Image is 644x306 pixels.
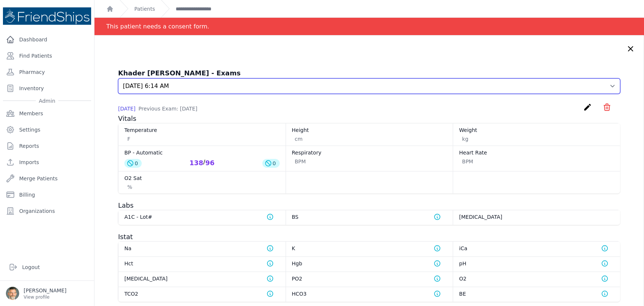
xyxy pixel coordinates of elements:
[124,260,280,267] dt: Hct
[3,65,91,79] a: Pharmacy
[124,213,280,221] dt: A1C - Lot#
[94,18,644,35] div: Notification
[459,245,614,252] dt: iCa
[6,287,88,300] a: [PERSON_NAME] View profile
[127,135,130,143] span: F
[134,5,155,13] a: Patients
[583,106,594,113] a: create
[106,18,209,35] div: This patient needs a consent form.
[292,260,447,267] dt: Hgb
[292,149,447,156] dt: Respiratory
[292,290,447,297] dt: HCO3
[3,139,91,153] a: Reports
[124,126,280,134] dt: Temperature
[124,174,280,182] dt: O2 Sat
[459,290,614,297] dt: BE
[3,122,91,137] a: Settings
[127,183,132,191] span: %
[462,158,473,165] span: BPM
[459,126,614,134] dt: Weight
[459,275,614,282] dt: O2
[124,159,142,168] div: 0
[6,260,88,275] a: Logout
[3,171,91,186] a: Merge Patients
[3,204,91,218] a: Organizations
[459,213,614,221] dt: [MEDICAL_DATA]
[459,149,614,156] dt: Heart Rate
[459,260,614,267] dt: pH
[3,7,91,25] img: Medical Missions EMR
[124,149,280,156] dt: BP - Automatic
[36,97,58,105] span: Admin
[118,105,197,112] p: [DATE]
[124,275,280,282] dt: [MEDICAL_DATA]
[295,135,303,143] span: cm
[292,245,447,252] dt: K
[3,155,91,170] a: Imports
[189,158,214,168] div: /
[118,233,133,241] span: Istat
[24,294,66,300] p: View profile
[292,126,447,134] dt: Height
[24,287,66,294] p: [PERSON_NAME]
[295,158,306,165] span: BPM
[118,115,136,122] span: Vitals
[3,48,91,63] a: Find Patients
[118,68,620,78] h3: Khader [PERSON_NAME] - Exams
[205,158,214,168] div: 96
[262,159,280,168] div: 0
[118,201,134,209] span: Labs
[292,213,447,221] dt: BS
[462,135,468,143] span: kg
[124,290,280,297] dt: TCO2
[124,245,280,252] dt: Na
[3,81,91,96] a: Inventory
[3,32,91,47] a: Dashboard
[189,158,203,168] div: 138
[3,187,91,202] a: Billing
[138,106,197,112] span: Previous Exam: [DATE]
[292,275,447,282] dt: PO2
[3,106,91,121] a: Members
[583,103,592,112] i: create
